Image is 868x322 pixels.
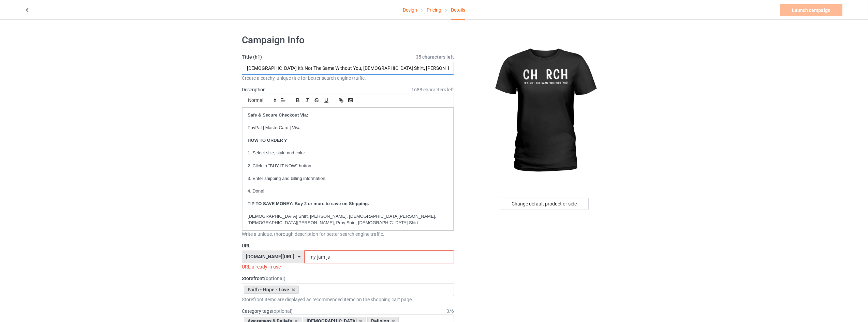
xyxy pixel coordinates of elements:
div: Faith - Hope - Love [244,286,299,294]
label: URL [242,242,454,249]
div: Storefront items are displayed as recommended items on the shopping cart page. [242,296,454,303]
strong: TIP TO SAVE MONEY: Buy 2 or more to save on Shipping. [248,201,369,206]
label: Description [242,87,266,92]
strong: HOW TO ORDER ? [248,138,287,143]
div: Details [451,0,465,20]
div: 3 / 6 [446,308,454,315]
div: URL already in use [242,263,454,270]
h1: Campaign Info [242,34,454,46]
p: [DEMOGRAPHIC_DATA] Shirt, [PERSON_NAME], [DEMOGRAPHIC_DATA][PERSON_NAME], [DEMOGRAPHIC_DATA][PERS... [248,213,448,226]
span: (optional) [272,308,293,314]
label: Storefront [242,275,454,282]
div: Create a catchy, unique title for better search engine traffic. [242,75,454,81]
span: (optional) [264,276,285,281]
p: 1. Select size, style and color. [248,150,448,156]
div: Write a unique, thorough description for better search engine traffic. [242,231,454,237]
div: [DOMAIN_NAME][URL] [246,254,294,259]
label: Title (h1) [242,53,454,60]
strong: Safe & Secure Checkout Via: [248,112,308,118]
a: Pricing [427,0,441,19]
p: PayPal | MasterCard | Visa [248,125,448,131]
a: Design [403,0,417,19]
div: Change default product or side [500,198,589,210]
p: 3. Enter shipping and billing information. [248,175,448,182]
label: Category tags [242,308,293,315]
span: 1688 characters left [411,86,454,93]
p: 4. Done! [248,188,448,195]
p: 2. Click to "BUY IT NOW" button. [248,163,448,169]
span: 35 characters left [416,53,454,60]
